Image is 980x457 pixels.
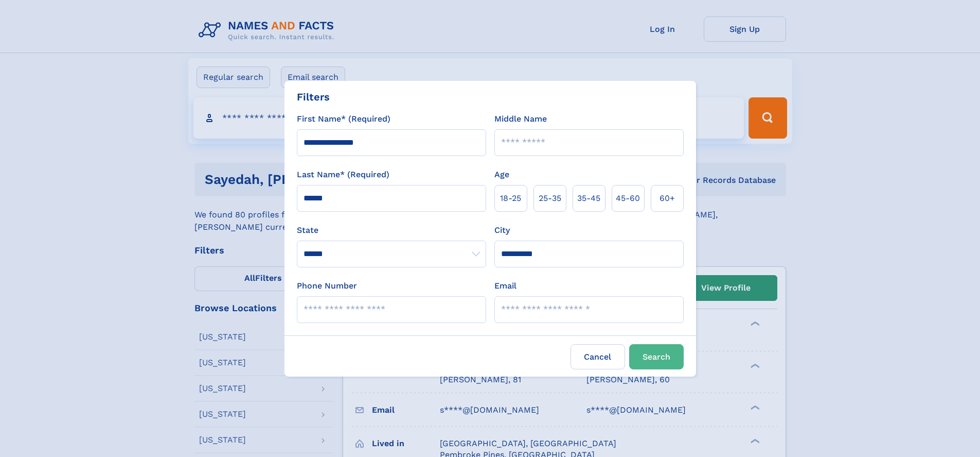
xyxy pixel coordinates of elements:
[500,192,521,205] span: 18‑25
[297,224,486,236] label: State
[494,113,547,125] label: Middle Name
[539,192,561,205] span: 25‑35
[629,344,684,369] button: Search
[660,192,675,205] span: 60+
[494,224,510,236] label: City
[616,192,640,205] span: 45‑60
[571,344,625,369] label: Cancel
[494,280,516,292] label: Email
[297,89,330,105] div: Filters
[297,168,389,181] label: Last Name* (Required)
[297,113,390,125] label: First Name* (Required)
[494,168,509,181] label: Age
[297,280,357,292] label: Phone Number
[577,192,600,205] span: 35‑45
